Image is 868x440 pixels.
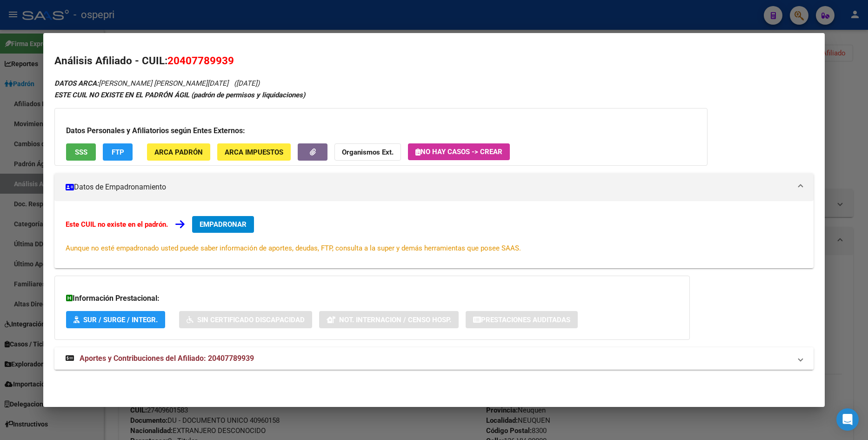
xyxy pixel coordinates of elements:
span: Aportes y Contribuciones del Afiliado: 20407789939 [80,354,254,363]
div: Datos de Empadronamiento [54,201,813,268]
button: No hay casos -> Crear [408,143,510,160]
span: Sin Certificado Discapacidad [197,316,305,324]
span: ([DATE]) [234,79,260,88]
button: EMPADRONAR [192,216,254,233]
strong: ESTE CUIL NO EXISTE EN EL PADRÓN ÁGIL (padrón de permisos y liquidaciones) [54,91,305,99]
span: SSS [75,148,87,156]
button: Sin Certificado Discapacidad [179,311,312,328]
button: FTP [103,143,133,161]
span: Not. Internacion / Censo Hosp. [339,316,451,324]
span: ARCA Padrón [154,148,203,156]
span: Aunque no esté empadronado usted puede saber información de aportes, deudas, FTP, consulta a la s... [66,244,521,252]
button: Not. Internacion / Censo Hosp. [319,311,459,328]
button: SUR / SURGE / INTEGR. [66,311,165,328]
span: [PERSON_NAME] [PERSON_NAME][DATE] [54,79,228,88]
span: Prestaciones Auditadas [481,316,570,324]
span: FTP [112,148,124,156]
strong: Organismos Ext. [342,148,394,156]
div: Open Intercom Messenger [836,408,859,431]
mat-panel-title: Datos de Empadronamiento [66,182,791,193]
mat-expansion-panel-header: Aportes y Contribuciones del Afiliado: 20407789939 [54,347,813,370]
span: No hay casos -> Crear [415,148,502,156]
strong: DATOS ARCA: [54,79,99,88]
button: Organismos Ext. [334,143,401,161]
h3: Información Prestacional: [66,293,678,304]
button: ARCA Padrón [147,143,210,161]
span: EMPADRONAR [200,220,247,229]
h2: Análisis Afiliado - CUIL: [54,53,813,69]
button: ARCA Impuestos [217,143,291,161]
strong: Este CUIL no existe en el padrón. [66,220,168,229]
span: SUR / SURGE / INTEGR. [83,316,158,324]
span: 20407789939 [167,54,234,67]
span: ARCA Impuestos [225,148,283,156]
button: Prestaciones Auditadas [466,311,578,328]
button: SSS [66,143,96,161]
h3: Datos Personales y Afiliatorios según Entes Externos: [66,125,696,136]
mat-expansion-panel-header: Datos de Empadronamiento [54,173,813,201]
